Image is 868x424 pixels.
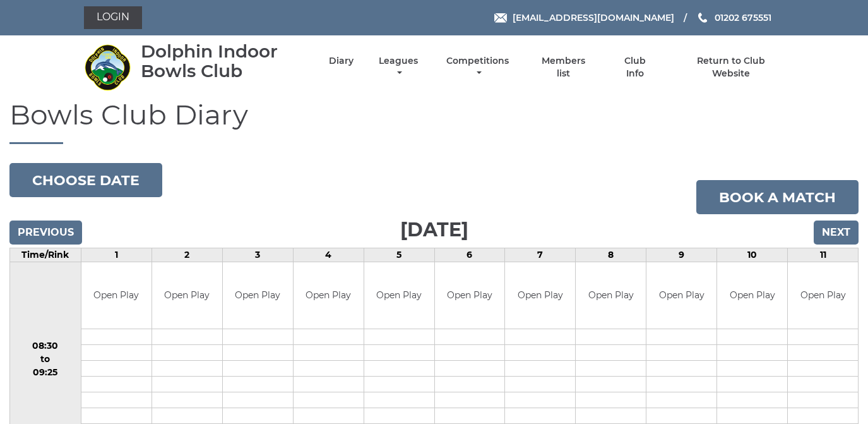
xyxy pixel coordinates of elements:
a: Members list [534,55,592,80]
td: Open Play [435,262,505,329]
td: 9 [646,248,717,262]
input: Next [814,221,859,245]
h1: Bowls Club Diary [9,99,859,144]
td: 8 [576,248,646,262]
td: Open Play [152,262,222,329]
td: 10 [717,248,788,262]
td: Open Play [576,262,646,329]
td: 7 [505,248,576,262]
button: Choose date [9,163,162,197]
td: 11 [788,248,859,262]
a: Login [84,6,142,29]
td: Open Play [223,262,293,329]
a: Diary [329,55,354,67]
img: Phone us [698,13,707,23]
a: Leagues [376,55,421,80]
a: Competitions [444,55,513,80]
td: Time/Rink [10,248,81,262]
a: Book a match [696,180,859,214]
div: Dolphin Indoor Bowls Club [141,42,307,81]
td: 4 [293,248,364,262]
a: Club Info [615,55,656,80]
td: Open Play [717,262,787,329]
td: Open Play [788,262,858,329]
img: Email [494,13,507,23]
td: 2 [152,248,222,262]
img: Dolphin Indoor Bowls Club [84,44,131,91]
a: Phone us 01202 675551 [696,11,771,25]
td: Open Play [505,262,575,329]
td: Open Play [294,262,364,329]
td: 1 [81,248,152,262]
td: 3 [222,248,293,262]
td: Open Play [81,262,152,329]
span: [EMAIL_ADDRESS][DOMAIN_NAME] [513,12,674,23]
td: Open Play [646,262,716,329]
td: 5 [364,248,434,262]
a: Return to Club Website [677,55,784,80]
span: 01202 675551 [715,12,771,23]
input: Previous [9,221,82,245]
a: Email [EMAIL_ADDRESS][DOMAIN_NAME] [494,11,674,25]
td: 6 [434,248,505,262]
td: Open Play [364,262,434,329]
